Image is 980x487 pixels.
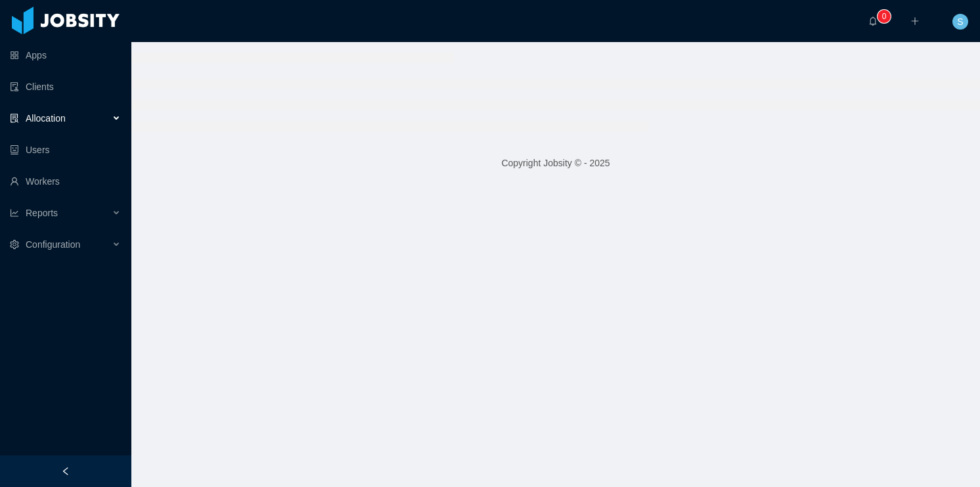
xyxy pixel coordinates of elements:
[26,239,80,250] span: Configuration
[10,168,121,195] a: icon: userWorkers
[26,113,66,124] span: Allocation
[10,137,121,163] a: icon: robotUsers
[868,16,878,26] i: icon: bell
[26,208,58,218] span: Reports
[10,240,19,249] i: icon: setting
[10,42,121,68] a: icon: appstoreApps
[131,141,980,186] footer: Copyright Jobsity © - 2025
[910,16,920,26] i: icon: plus
[10,114,19,123] i: icon: solution
[10,74,121,100] a: icon: auditClients
[957,14,963,30] span: S
[10,208,19,218] i: icon: line-chart
[878,10,891,23] sup: 0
